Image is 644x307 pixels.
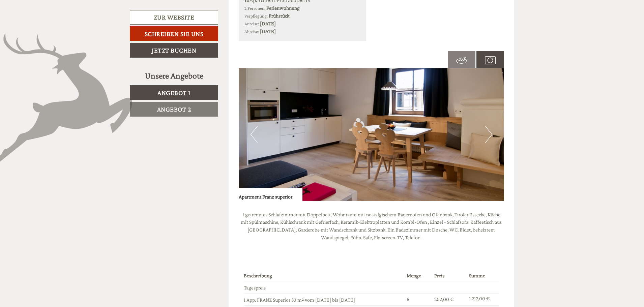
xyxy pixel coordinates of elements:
th: Preis [432,271,466,281]
button: Senden [220,175,266,189]
div: Apartment Franz superior [239,188,302,201]
td: 1.212,00 € [466,293,499,305]
img: image [239,68,504,201]
a: Zur Website [130,10,218,25]
img: 360-grad.svg [456,55,467,66]
button: Next [485,126,492,143]
a: Schreiben Sie uns [130,26,218,41]
td: 1 App. FRANZ Superior 53 m² vom [DATE] bis [DATE] [244,293,404,305]
b: [DATE] [260,21,276,26]
td: 6 [404,293,432,305]
th: Menge [404,271,432,281]
b: Frühstück [269,13,289,19]
small: Anreise: [244,21,259,26]
div: Unsere Angebote [130,69,218,82]
td: Tagespreis [244,281,404,293]
span: 202,00 € [434,296,453,302]
small: 2 Personen: [244,6,265,11]
div: Zin Senfter Residence [10,20,95,25]
small: 20:08 [10,33,95,37]
p: 1 getrenntes Schlafzimmer mit Doppelbett. Wohnraum mit nostalgischem Bauernofen und Ofenbank, Tir... [239,211,504,242]
img: camera.svg [485,55,496,66]
th: Summe [466,271,499,281]
th: Beschreibung [244,271,404,281]
small: Abreise: [244,29,259,34]
b: Ferienwohnung [266,5,300,11]
span: Angebot 2 [157,105,191,113]
a: Jetzt buchen [130,43,218,58]
small: Verpflegung: [244,13,268,19]
div: [DATE] [121,5,145,17]
span: Angebot 1 [157,89,191,96]
div: Guten Tag, wie können wir Ihnen helfen? [5,18,98,39]
b: [DATE] [260,28,276,34]
button: Previous [251,126,258,143]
